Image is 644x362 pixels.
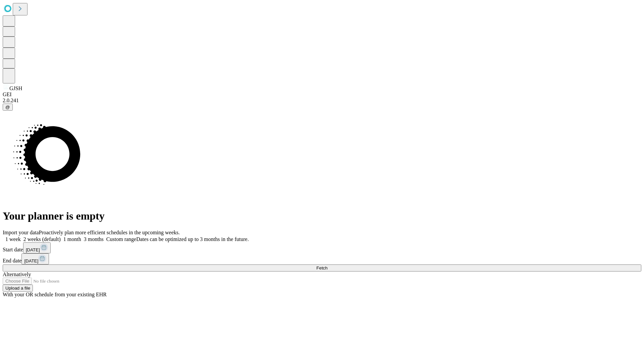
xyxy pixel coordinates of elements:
span: 2 weeks (default) [23,236,61,242]
span: @ [5,105,10,110]
span: 1 week [5,236,21,242]
div: End date [3,253,641,264]
div: GEI [3,92,641,98]
span: Import your data [3,230,39,235]
span: [DATE] [26,247,40,252]
span: Alternatively [3,271,31,277]
span: Fetch [316,265,327,270]
button: Upload a file [3,285,33,292]
span: 1 month [63,236,81,242]
div: Start date [3,242,641,253]
button: Fetch [3,264,641,271]
span: Custom range [106,236,136,242]
span: 3 months [84,236,104,242]
span: With your OR schedule from your existing EHR [3,292,107,297]
span: [DATE] [24,258,38,263]
div: 2.0.241 [3,98,641,104]
button: [DATE] [23,242,51,253]
button: @ [3,104,13,111]
button: [DATE] [21,253,49,264]
h1: Your planner is empty [3,210,641,222]
span: Proactively plan more efficient schedules in the upcoming weeks. [39,230,180,235]
span: GJSH [9,85,22,91]
span: Dates can be optimized up to 3 months in the future. [136,236,249,242]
